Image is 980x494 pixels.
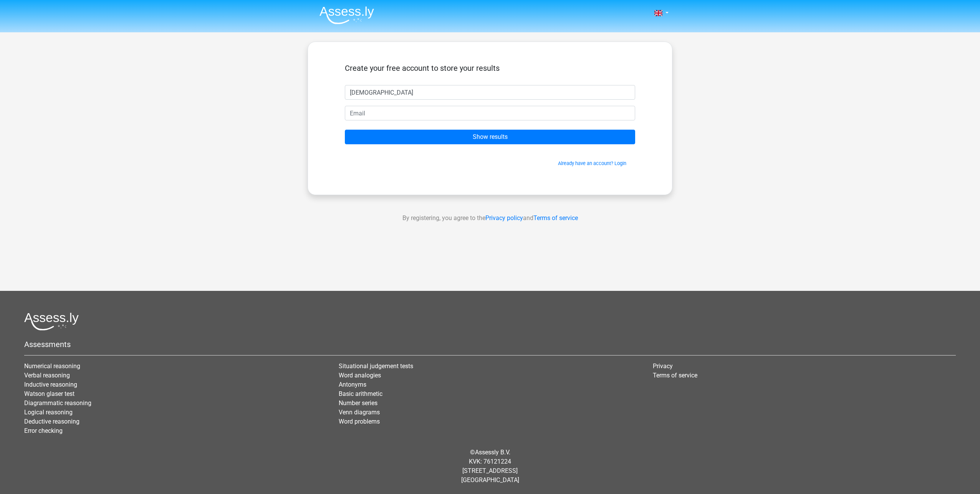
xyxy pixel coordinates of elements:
[24,409,73,416] a: Logical reasoning
[653,372,697,379] a: Terms of service
[24,390,74,397] a: Watson glaser test
[345,63,635,73] h5: Create your free account to store your results
[24,418,79,425] a: Deductive reasoning
[339,409,380,416] a: Venn diagrams
[339,381,366,388] a: Antonyms
[558,160,626,166] a: Already have an account? Login
[339,390,382,397] a: Basic arithmetic
[24,340,956,349] h5: Assessments
[18,442,962,491] div: © KVK: 76121224 [STREET_ADDRESS] [GEOGRAPHIC_DATA]
[24,427,63,434] a: Error checking
[475,449,510,456] a: Assessly B.V.
[24,372,70,379] a: Verbal reasoning
[533,214,578,222] a: Terms of service
[339,372,381,379] a: Word analogies
[345,85,635,100] input: First name
[345,130,635,144] input: Show results
[339,362,413,370] a: Situational judgement tests
[345,106,635,120] input: Email
[339,399,377,407] a: Number series
[485,214,523,222] a: Privacy policy
[319,6,374,24] img: Assessly
[653,362,673,370] a: Privacy
[339,418,380,425] a: Word problems
[24,312,79,330] img: Assessly logo
[24,362,80,370] a: Numerical reasoning
[24,399,91,407] a: Diagrammatic reasoning
[24,381,77,388] a: Inductive reasoning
